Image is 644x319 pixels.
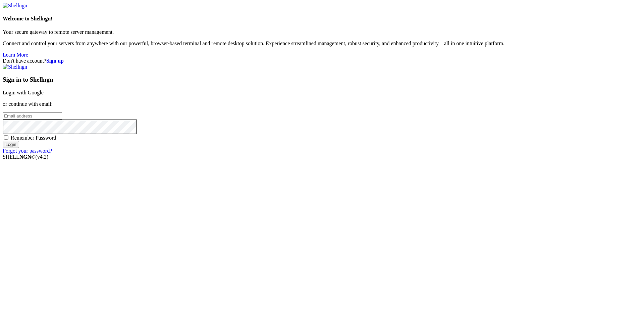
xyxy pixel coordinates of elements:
p: Connect and control your servers from anywhere with our powerful, browser-based terminal and remo... [3,41,641,47]
a: Login with Google [3,90,44,95]
span: Remember Password [11,135,56,141]
span: 4.2.0 [36,154,49,160]
p: or continue with email: [3,101,641,107]
input: Remember Password [4,135,8,140]
img: Shellngn [3,3,27,9]
a: Forgot your password? [3,148,52,154]
div: Don't have account? [3,58,641,64]
a: Sign up [46,58,64,64]
input: Login [3,141,19,148]
a: Learn More [3,52,28,58]
input: Email address [3,112,62,119]
h3: Sign in to Shellngn [3,76,641,83]
p: Your secure gateway to remote server management. [3,29,641,35]
img: Shellngn [3,64,27,70]
span: SHELL © [3,154,48,160]
h4: Welcome to Shellngn! [3,16,641,22]
b: NGN [19,154,32,160]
